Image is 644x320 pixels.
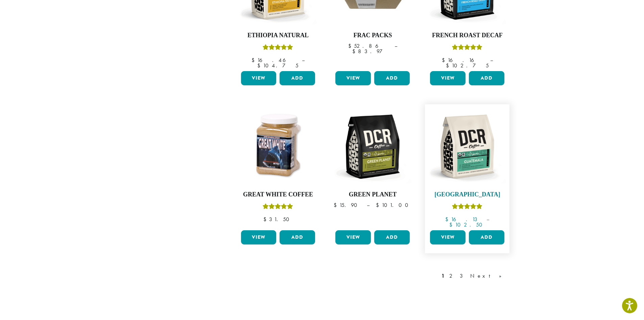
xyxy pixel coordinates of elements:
a: Next » [469,272,508,280]
a: View [430,71,466,85]
img: DCR-12oz-FTO-Green-Planet-Stock-scaled.png [334,108,411,186]
span: – [486,216,489,223]
bdi: 16.46 [252,57,295,64]
a: View [430,230,466,244]
div: Rated 5.00 out of 5 [452,43,482,54]
a: [GEOGRAPHIC_DATA]Rated 5.00 out of 5 [428,108,506,228]
bdi: 83.97 [352,48,393,55]
span: $ [442,57,448,64]
bdi: 31.50 [263,216,292,223]
button: Add [374,230,410,244]
bdi: 102.75 [446,62,489,69]
span: – [302,57,305,64]
h4: Frac Packs [334,32,411,39]
a: View [241,71,277,85]
img: DCR-12oz-FTO-Guatemala-Stock-scaled.png [428,108,506,186]
a: 2 [448,272,456,280]
a: 3 [458,272,467,280]
a: View [241,230,277,244]
a: 1 [440,272,446,280]
div: Rated 5.00 out of 5 [263,43,293,54]
a: View [335,230,371,244]
h4: Great White Coffee [239,191,317,198]
bdi: 104.75 [257,62,299,69]
bdi: 52.86 [348,42,388,49]
bdi: 102.50 [449,221,485,228]
span: $ [449,221,455,228]
span: $ [257,62,263,69]
span: $ [446,62,452,69]
a: Green Planet [334,108,411,228]
span: $ [352,48,358,55]
bdi: 16.13 [445,216,480,223]
img: Great-White-Coffee.png [239,108,317,186]
span: – [395,42,397,49]
bdi: 15.90 [334,201,360,209]
span: $ [376,201,382,209]
button: Add [280,71,315,85]
bdi: 101.00 [376,201,411,209]
span: $ [252,57,257,64]
a: Great White CoffeeRated 5.00 out of 5 $31.50 [239,108,317,228]
button: Add [469,230,504,244]
h4: French Roast Decaf [428,32,506,39]
h4: Ethiopia Natural [239,32,317,39]
div: Rated 5.00 out of 5 [452,202,482,213]
span: $ [334,201,339,209]
span: – [367,201,369,209]
h4: Green Planet [334,191,411,198]
button: Add [280,230,315,244]
h4: [GEOGRAPHIC_DATA] [428,191,506,198]
bdi: 16.16 [442,57,484,64]
span: $ [445,216,451,223]
span: $ [348,42,354,49]
button: Add [374,71,410,85]
a: View [335,71,371,85]
span: $ [263,216,269,223]
div: Rated 5.00 out of 5 [263,202,293,213]
button: Add [469,71,504,85]
span: – [490,57,493,64]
